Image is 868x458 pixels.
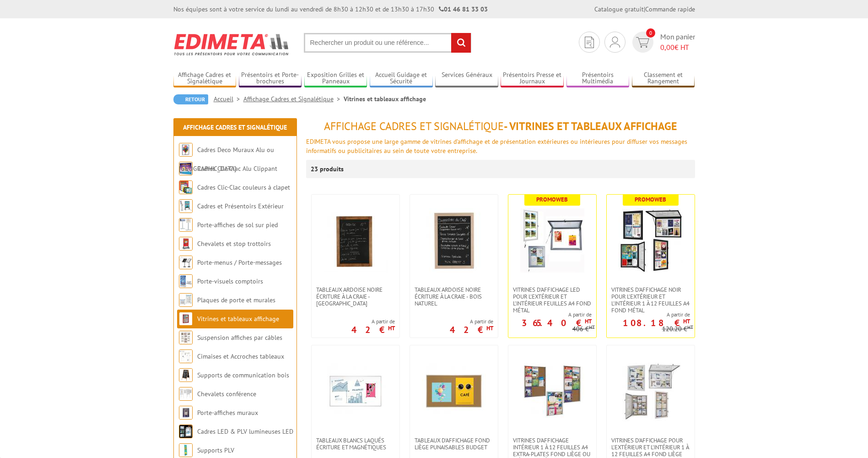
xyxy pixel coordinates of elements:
a: Accueil Guidage et Sécurité [370,71,433,86]
span: Tableaux Ardoise Noire écriture à la craie - [GEOGRAPHIC_DATA] [316,286,395,307]
a: Affichage Cadres et Signalétique [243,95,344,103]
img: Plaques de porte et murales [179,293,193,307]
a: Présentoirs et Porte-brochures [239,71,302,86]
a: Porte-affiches de sol sur pied [197,221,278,229]
p: 120.20 € [662,326,693,333]
span: Tableaux d'affichage fond liège punaisables Budget [415,437,493,451]
img: Tableaux Ardoise Noire écriture à la craie - Bois Foncé [323,208,388,273]
img: Porte-affiches muraux [179,406,193,420]
a: Porte-menus / Porte-messages [197,258,282,267]
a: Services Généraux [435,71,498,86]
p: 23 produits [311,160,345,178]
a: Présentoirs Multimédia [566,71,630,86]
img: Vitrines d'affichage pour l'extérieur et l'intérieur 1 à 12 feuilles A4 fond liège ou métal [619,359,683,423]
img: Chevalets et stop trottoirs [179,237,193,251]
a: Chevalets conférence [197,390,256,398]
p: EDIMETA vous propose une large gamme de vitrines d'affichage et de présentation extérieures ou in... [306,137,695,155]
span: VITRINES D'AFFICHAGE NOIR POUR L'EXTÉRIEUR ET L'INTÉRIEUR 1 À 12 FEUILLES A4 FOND MÉTAL [611,286,690,314]
span: Affichage Cadres et Signalétique [324,119,504,133]
img: Cadres LED & PLV lumineuses LED [179,425,193,438]
a: Suspension affiches par câbles [197,333,282,342]
img: Tableaux Ardoise Noire écriture à la craie - Bois Naturel [422,208,486,273]
sup: HT [589,324,595,330]
a: Présentoirs Presse et Journaux [501,71,564,86]
a: Tableaux d'affichage fond liège punaisables Budget [410,437,498,451]
p: 406 € [572,326,595,333]
img: Supports de communication bois [179,368,193,382]
a: Accueil [214,95,243,103]
h1: - Vitrines et tableaux affichage [306,120,695,132]
img: Porte-visuels comptoirs [179,274,193,288]
b: Promoweb [536,196,568,203]
img: Edimeta [173,27,290,61]
span: A partir de [450,318,493,325]
a: Supports PLV [197,446,234,454]
a: Supports de communication bois [197,371,289,379]
a: Cimaises et Accroches tableaux [197,352,284,360]
img: Porte-affiches de sol sur pied [179,218,193,232]
p: 42 € [351,327,395,333]
a: Cadres Deco Muraux Alu ou [GEOGRAPHIC_DATA] [179,146,274,173]
a: Cadres et Présentoirs Extérieur [197,202,284,210]
span: A partir de [508,311,592,318]
a: Catalogue gratuit [594,5,644,13]
span: 0 [646,28,655,38]
img: Vitrines et tableaux affichage [179,312,193,326]
span: € HT [660,42,695,53]
span: 0,00 [660,43,674,52]
img: Cadres Clic-Clac couleurs à clapet [179,180,193,194]
img: Chevalets conférence [179,387,193,401]
a: Exposition Grilles et Panneaux [304,71,367,86]
b: Promoweb [635,196,666,203]
img: Cadres et Présentoirs Extérieur [179,199,193,213]
span: Tableaux blancs laqués écriture et magnétiques [316,437,395,451]
img: Cimaises et Accroches tableaux [179,349,193,363]
sup: HT [388,324,395,332]
a: Affichage Cadres et Signalétique [183,123,287,131]
a: Tableaux blancs laqués écriture et magnétiques [312,437,399,451]
div: Nos équipes sont à votre service du lundi au vendredi de 8h30 à 12h30 et de 13h30 à 17h30 [173,5,488,14]
a: Tableaux Ardoise Noire écriture à la craie - Bois Naturel [410,286,498,307]
img: Tableaux blancs laqués écriture et magnétiques [323,359,388,423]
img: Tableaux d'affichage fond liège punaisables Budget [422,359,486,423]
span: Vitrines d'affichage LED pour l'extérieur et l'intérieur feuilles A4 fond métal [513,286,592,314]
a: Commande rapide [645,5,695,13]
li: Vitrines et tableaux affichage [344,94,426,104]
a: Cadres LED & PLV lumineuses LED [197,427,293,436]
img: devis rapide [585,37,594,48]
a: Classement et Rangement [632,71,695,86]
img: Vitrines d'affichage LED pour l'extérieur et l'intérieur feuilles A4 fond métal [520,208,584,273]
img: Vitrines d'affichage intérieur 1 à 12 feuilles A4 extra-plates fond liège ou métal laqué blanc [520,359,584,423]
sup: HT [687,324,693,330]
span: A partir de [351,318,395,325]
img: VITRINES D'AFFICHAGE NOIR POUR L'EXTÉRIEUR ET L'INTÉRIEUR 1 À 12 FEUILLES A4 FOND MÉTAL [619,208,683,273]
a: Retour [173,94,208,104]
a: VITRINES D'AFFICHAGE NOIR POUR L'EXTÉRIEUR ET L'INTÉRIEUR 1 À 12 FEUILLES A4 FOND MÉTAL [607,286,695,314]
img: devis rapide [610,37,620,48]
sup: HT [683,317,690,325]
a: Tableaux Ardoise Noire écriture à la craie - [GEOGRAPHIC_DATA] [312,286,399,307]
img: Supports PLV [179,443,193,457]
img: Porte-menus / Porte-messages [179,256,193,269]
img: Suspension affiches par câbles [179,331,193,344]
img: Cadres Deco Muraux Alu ou Bois [179,143,193,157]
a: Porte-visuels comptoirs [197,277,263,285]
sup: HT [486,324,493,332]
a: Vitrines et tableaux affichage [197,315,279,323]
a: devis rapide 0 Mon panier 0,00€ HT [630,32,695,53]
p: 42 € [450,327,493,333]
p: 108.18 € [623,320,690,326]
a: Vitrines d'affichage LED pour l'extérieur et l'intérieur feuilles A4 fond métal [508,286,596,314]
a: Cadres Clic-Clac couleurs à clapet [197,183,290,191]
a: Cadres Clic-Clac Alu Clippant [197,164,277,173]
span: Tableaux Ardoise Noire écriture à la craie - Bois Naturel [415,286,493,307]
strong: 01 46 81 33 03 [439,5,488,13]
a: Affichage Cadres et Signalétique [173,71,237,86]
span: A partir de [607,311,690,318]
a: Porte-affiches muraux [197,409,258,417]
sup: HT [585,317,592,325]
input: Rechercher un produit ou une référence... [304,33,471,53]
p: 365.40 € [522,320,592,326]
div: | [594,5,695,14]
a: Plaques de porte et murales [197,296,275,304]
